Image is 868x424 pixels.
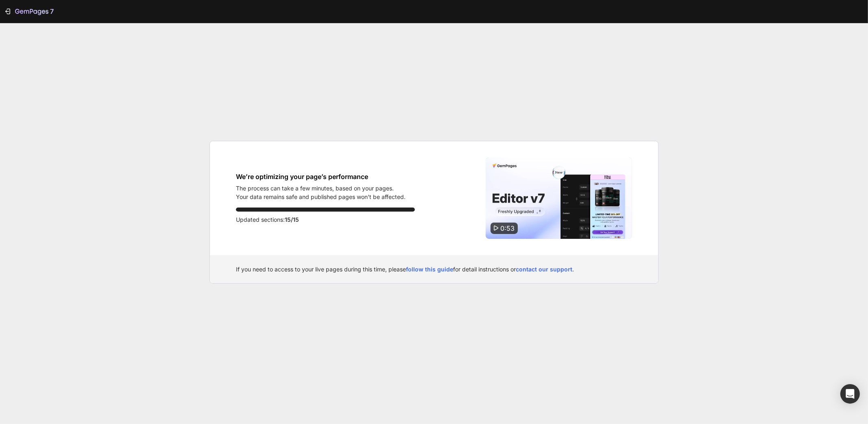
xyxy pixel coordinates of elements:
div: Open Intercom Messenger [840,384,860,404]
div: If you need to access to your live pages during this time, please for detail instructions or . [236,265,632,273]
h1: We’re optimizing your page’s performance [236,172,406,181]
p: The process can take a few minutes, based on your pages. [236,184,406,192]
a: contact our support [516,266,572,273]
img: Video thumbnail [486,157,632,239]
p: 7 [50,7,54,16]
span: 0:53 [500,224,515,232]
p: Updated sections: [236,215,415,225]
a: follow this guide [406,266,453,273]
span: 15/15 [285,216,299,223]
p: Your data remains safe and published pages won’t be affected. [236,192,406,201]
